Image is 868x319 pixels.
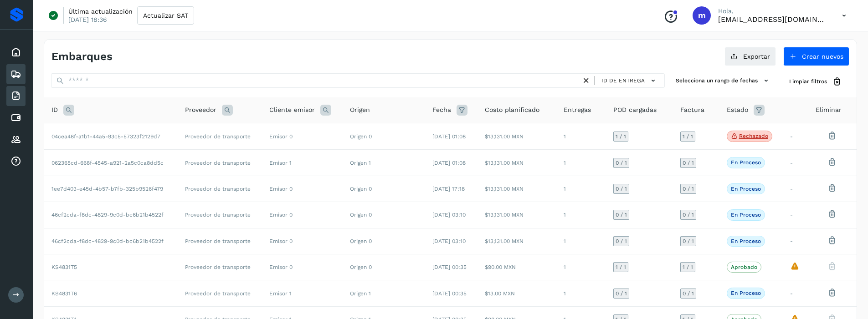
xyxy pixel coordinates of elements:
span: Origen 0 [350,212,372,218]
span: 0 / 1 [616,186,627,192]
span: Limpiar filtros [789,77,827,86]
span: 0 / 1 [683,160,694,166]
p: Hola, [718,7,827,15]
span: Origen 0 [350,186,372,192]
td: - [783,202,808,228]
td: Emisor 0 [262,176,343,202]
button: Limpiar filtros [782,73,849,90]
span: Origen [350,105,370,115]
h4: Embarques [51,50,113,63]
td: 1 [556,280,606,306]
span: Exportar [743,53,770,60]
span: 0 / 1 [683,291,694,296]
p: En proceso [731,159,761,166]
p: En proceso [731,290,761,296]
span: [DATE] 01:08 [432,133,466,140]
p: En proceso [731,186,761,192]
td: Emisor 0 [262,228,343,254]
div: Cuentas por pagar [6,108,26,128]
button: ID de entrega [599,74,661,87]
span: Origen 1 [350,160,371,166]
span: [DATE] 01:08 [432,160,466,166]
span: Origen 0 [350,133,372,140]
button: Crear nuevos [783,47,849,66]
span: Entregas [564,105,591,115]
p: mercedes@solvento.mx [718,15,827,24]
td: $13.00 MXN [478,280,556,306]
span: [DATE] 00:35 [432,290,467,297]
span: Factura [680,105,704,115]
td: Emisor 0 [262,123,343,150]
div: Embarques [6,64,26,84]
span: 0 / 1 [616,160,627,166]
td: Emisor 1 [262,280,343,306]
span: Proveedor [185,105,216,115]
td: 1 [556,202,606,228]
span: Fecha [432,105,451,115]
td: Proveedor de transporte [178,150,262,176]
span: 1ee7d403-e45d-4b57-b7fb-325b9526f479 [51,186,163,192]
span: 0 / 1 [616,212,627,218]
td: Proveedor de transporte [178,280,262,306]
p: En proceso [731,212,761,218]
td: Emisor 1 [262,150,343,176]
p: [DATE] 18:36 [68,15,107,24]
span: [DATE] 03:10 [432,212,466,218]
span: Estado [727,105,748,115]
td: $13,131.00 MXN [478,123,556,150]
span: 04cea48f-a1b1-44a5-93c5-57323f2129d7 [51,133,160,140]
span: Costo planificado [485,105,539,115]
span: 0 / 1 [616,291,627,296]
span: 1 / 1 [683,134,693,139]
td: Emisor 0 [262,254,343,280]
td: Proveedor de transporte [178,254,262,280]
span: Origen 0 [350,264,372,270]
p: Aprobado [731,264,757,270]
td: $90.00 MXN [478,254,556,280]
span: [DATE] 03:10 [432,238,466,244]
td: - [783,228,808,254]
td: - [783,280,808,306]
span: KS4831T6 [51,290,77,297]
span: ID [51,105,58,115]
td: 1 [556,176,606,202]
td: Proveedor de transporte [178,202,262,228]
div: Facturas [6,86,26,106]
span: Actualizar SAT [143,12,188,19]
td: 1 [556,254,606,280]
td: $13,131.00 MXN [478,228,556,254]
td: $13,131.00 MXN [478,176,556,202]
span: 0 / 1 [616,238,627,244]
td: Proveedor de transporte [178,176,262,202]
span: 46cf2cda-f8dc-4829-9c0d-bc6b21b4522f [51,238,164,244]
span: Crear nuevos [802,53,843,60]
button: Exportar [724,47,776,66]
p: En proceso [731,238,761,244]
td: 1 [556,150,606,176]
div: Inicio [6,42,26,62]
span: [DATE] 17:18 [432,186,465,192]
p: Rechazado [739,133,768,139]
span: POD cargadas [613,105,657,115]
td: - [783,150,808,176]
span: Origen 1 [350,290,371,297]
td: Proveedor de transporte [178,123,262,150]
span: ID de entrega [601,76,645,85]
span: 0 / 1 [683,186,694,192]
td: Emisor 0 [262,202,343,228]
span: 1 / 1 [616,134,626,139]
p: Última actualización [68,7,133,15]
span: KS4831T5 [51,264,77,270]
span: Origen 0 [350,238,372,244]
td: $13,131.00 MXN [478,150,556,176]
div: Proveedores [6,130,26,150]
div: Analiticas de tarifas [6,152,26,172]
button: Selecciona un rango de fechas [672,73,775,88]
span: Cliente emisor [269,105,315,115]
span: 46cf2cda-f8dc-4829-9c0d-bc6b21b4522f [51,212,164,218]
span: 062365cd-668f-4545-a921-2a5c0ca8dd5c [51,160,164,166]
span: [DATE] 00:35 [432,264,467,270]
td: 1 [556,123,606,150]
span: 1 / 1 [616,264,626,270]
td: Proveedor de transporte [178,228,262,254]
